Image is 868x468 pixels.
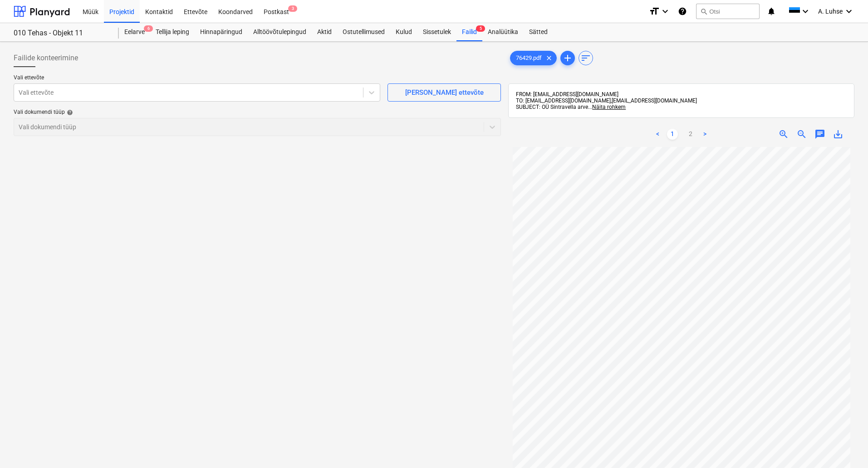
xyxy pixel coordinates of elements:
p: Vali ettevõte [14,74,380,83]
i: keyboard_arrow_down [843,6,854,17]
span: Failide konteerimine [14,53,78,63]
a: Hinnapäringud [195,23,248,41]
a: Aktid [312,23,337,41]
a: Sätted [524,23,553,41]
a: Alltöövõtulepingud [248,23,312,41]
span: TO: [EMAIL_ADDRESS][DOMAIN_NAME],[EMAIL_ADDRESS][DOMAIN_NAME] [516,97,697,104]
span: SUBJECT: OÜ Sintravella arve [516,104,588,110]
span: A. Luhse [818,8,843,15]
span: chat [814,129,825,140]
i: format_size [649,6,660,17]
div: [PERSON_NAME] ettevõte [405,87,484,98]
div: Vali dokumendi tüüp [14,109,501,116]
span: sort [580,53,591,63]
a: Sissetulek [417,23,456,41]
span: add [562,53,573,63]
span: FROM: [EMAIL_ADDRESS][DOMAIN_NAME] [516,91,618,97]
div: Vestlusvidin [823,424,868,468]
i: notifications [767,6,776,17]
button: Otsi [696,4,760,19]
span: 3 [288,5,297,12]
div: 010 Tehas - Objekt 11 [14,29,108,38]
a: Next page [700,129,711,140]
span: zoom_out [796,129,807,140]
a: Tellija leping [150,23,195,41]
span: Näita rohkem [592,104,626,110]
div: Eelarve [119,23,150,41]
a: Eelarve6 [119,23,150,41]
button: [PERSON_NAME] ettevõte [387,83,501,102]
i: keyboard_arrow_down [660,6,671,17]
a: Kulud [390,23,417,41]
span: save_alt [833,129,843,140]
i: keyboard_arrow_down [800,6,811,17]
div: 76429.pdf [510,51,557,65]
span: ... [588,104,626,110]
span: help [65,109,73,116]
a: Previous page [652,129,663,140]
a: Page 1 is your current page [667,129,678,140]
a: Failid5 [456,23,482,41]
span: 6 [144,25,153,32]
div: Failid [456,23,482,41]
span: search [700,8,707,15]
span: 5 [476,25,485,32]
span: zoom_in [778,129,789,140]
a: Analüütika [482,23,524,41]
span: 76429.pdf [510,55,547,62]
iframe: Chat Widget [823,424,868,468]
a: Page 2 [685,129,696,140]
i: Abikeskus [678,6,687,17]
span: clear [544,53,554,63]
a: Ostutellimused [337,23,390,41]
